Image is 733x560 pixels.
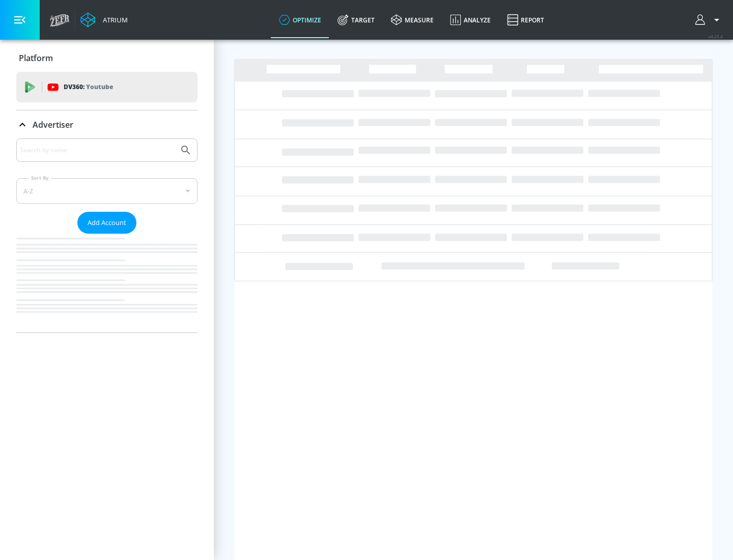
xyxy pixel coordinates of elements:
span: v 4.25.4 [709,34,723,39]
div: Platform [16,44,198,72]
p: Advertiser [33,119,73,130]
nav: list of Advertiser [16,234,198,332]
input: Search by name [20,144,175,157]
button: Add Account [77,212,136,234]
div: DV360: Youtube [16,72,198,102]
div: Advertiser [16,138,198,332]
span: Add Account [88,217,126,229]
p: Platform [19,52,53,64]
label: Sort By [29,175,51,181]
a: measure [383,2,442,38]
a: Report [499,2,552,38]
a: Atrium [80,12,128,27]
div: Advertiser [16,110,198,139]
a: Target [329,2,383,38]
a: optimize [271,2,329,38]
div: A-Z [16,178,198,204]
div: Atrium [99,15,128,24]
a: Analyze [442,2,499,38]
p: DV360: [64,81,113,93]
p: Youtube [86,81,113,92]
